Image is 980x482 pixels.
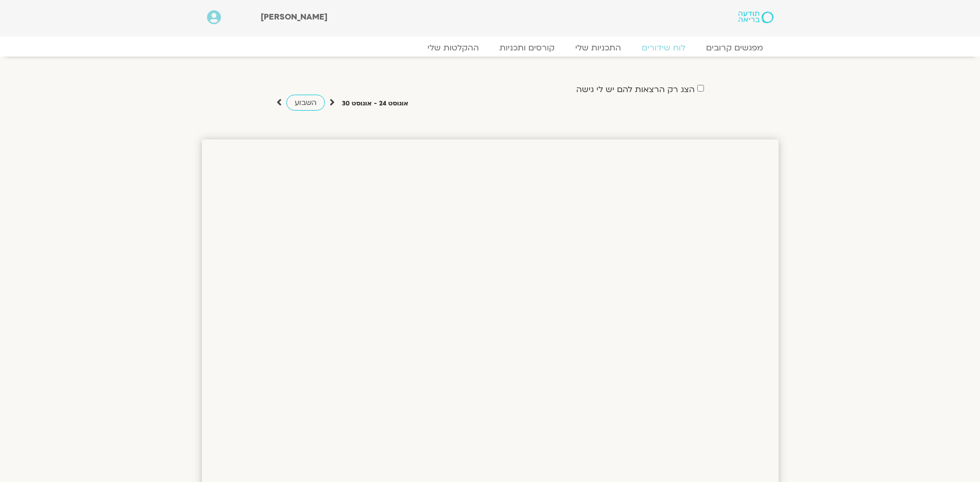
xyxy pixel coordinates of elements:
[417,43,489,53] a: ההקלטות שלי
[286,95,325,111] a: השבוע
[576,85,695,94] label: הצג רק הרצאות להם יש לי גישה
[631,43,696,53] a: לוח שידורים
[489,43,565,53] a: קורסים ותכניות
[261,11,328,23] span: [PERSON_NAME]
[295,98,317,108] span: השבוע
[207,43,773,53] nav: Menu
[696,43,773,53] a: מפגשים קרובים
[565,43,631,53] a: התכניות שלי
[342,98,408,109] p: אוגוסט 24 - אוגוסט 30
